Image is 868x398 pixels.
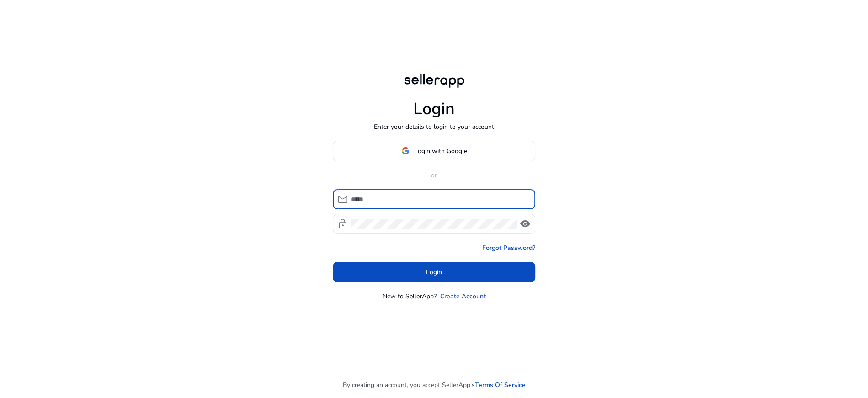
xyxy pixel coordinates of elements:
[414,146,467,156] span: Login with Google
[475,380,526,390] a: Terms Of Service
[482,243,535,253] a: Forgot Password?
[413,99,455,119] h1: Login
[374,122,494,132] p: Enter your details to login to your account
[383,292,437,301] p: New to SellerApp?
[337,194,348,205] span: mail
[401,147,410,155] img: google-logo.svg
[337,218,348,229] span: lock
[426,267,442,277] span: Login
[520,218,531,229] span: visibility
[333,170,535,180] p: or
[333,262,535,282] button: Login
[440,292,486,301] a: Create Account
[333,141,535,161] button: Login with Google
